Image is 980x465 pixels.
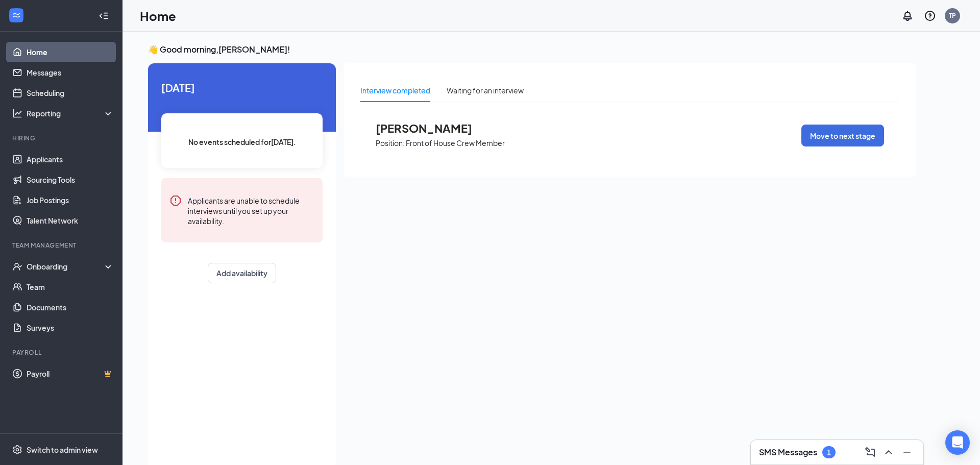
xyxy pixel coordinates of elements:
div: Hiring [12,134,112,142]
div: Open Intercom Messenger [945,430,970,455]
svg: Minimize [901,446,913,458]
svg: Settings [12,445,22,455]
a: Scheduling [27,83,114,103]
a: Documents [27,297,114,317]
div: Team Management [12,241,112,250]
button: Minimize [899,444,915,460]
svg: Collapse [99,11,109,21]
svg: Analysis [12,108,22,118]
a: PayrollCrown [27,363,114,384]
a: Applicants [27,149,114,169]
svg: ComposeMessage [864,446,876,458]
h1: Home [140,7,176,25]
div: Onboarding [27,261,105,272]
button: ComposeMessage [862,444,878,460]
svg: QuestionInfo [924,10,936,22]
a: Job Postings [27,190,114,210]
span: No events scheduled for [DATE] . [188,136,296,148]
div: Reporting [27,108,114,118]
a: Talent Network [27,210,114,231]
a: Messages [27,62,114,83]
div: 1 [827,448,831,457]
div: TP [949,11,956,20]
div: Payroll [12,348,112,357]
button: ChevronUp [880,444,897,460]
button: Add availability [208,263,276,283]
button: Move to next stage [801,125,884,146]
p: Front of House Crew Member [406,138,505,148]
p: Position: [376,138,405,148]
a: Sourcing Tools [27,169,114,190]
a: Surveys [27,317,114,338]
svg: Notifications [901,10,914,22]
a: Team [27,277,114,297]
div: Waiting for an interview [447,85,524,96]
span: [PERSON_NAME] [376,121,488,135]
svg: WorkstreamLogo [11,10,21,20]
div: Switch to admin view [27,445,98,455]
div: Interview completed [360,85,430,96]
svg: Error [169,194,182,207]
h3: 👋 Good morning, [PERSON_NAME] ! [148,44,916,55]
a: Home [27,42,114,62]
svg: ChevronUp [883,446,895,458]
span: [DATE] [161,80,323,95]
svg: UserCheck [12,261,22,272]
h3: SMS Messages [759,447,817,458]
div: Applicants are unable to schedule interviews until you set up your availability. [188,194,314,226]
